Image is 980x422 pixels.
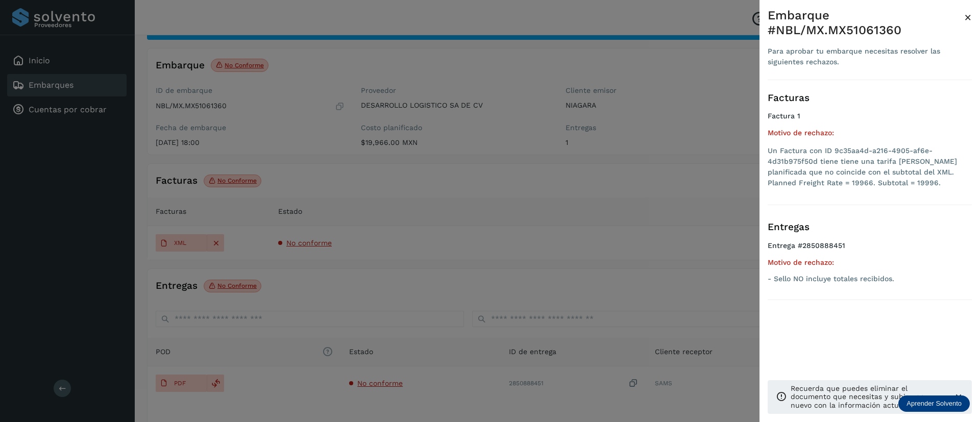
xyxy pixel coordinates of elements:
[964,10,972,24] span: ×
[768,46,964,67] div: Para aprobar tu embarque necesitas resolver las siguientes rechazos.
[906,400,962,408] p: Aprender Solvento
[964,8,972,27] button: Close
[768,129,972,137] h5: Motivo de rechazo:
[768,258,972,267] h5: Motivo de rechazo:
[898,395,970,412] div: Aprender Solvento
[768,275,972,283] p: - Sello NO incluye totales recibidos.
[768,92,972,104] h3: Facturas
[768,8,964,38] div: Embarque #NBL/MX.MX51061360
[768,145,972,188] li: Un Factura con ID 9c35aa4d-a216-4905-af6e-4d31b975f50d tiene tiene una tarifa [PERSON_NAME] plani...
[768,112,972,120] h4: Factura 1
[768,241,972,258] h4: Entrega #2850888451
[768,221,972,233] h3: Entregas
[791,384,945,410] p: Recuerda que puedes eliminar el documento que necesitas y subir uno nuevo con la información actu...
